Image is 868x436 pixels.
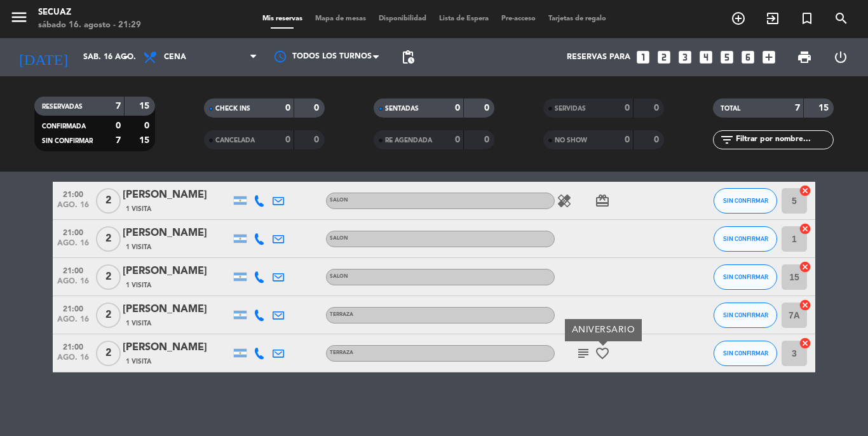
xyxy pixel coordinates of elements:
strong: 7 [795,104,800,112]
span: Pre-acceso [495,15,542,22]
span: Cena [164,53,186,62]
i: add_box [761,49,777,65]
i: filter_list [719,132,735,147]
span: 2 [96,341,121,366]
i: looks_3 [677,49,693,65]
i: favorite_border [595,346,610,361]
strong: 0 [314,135,322,144]
strong: 7 [116,102,121,111]
span: CANCELADA [215,137,255,144]
button: menu [10,8,29,31]
i: exit_to_app [765,11,780,26]
div: [PERSON_NAME] [123,187,231,203]
span: ago. 16 [57,277,89,292]
button: SIN CONFIRMAR [714,188,777,214]
span: TOTAL [721,106,740,112]
span: SIN CONFIRMAR [723,311,768,318]
span: Disponibilidad [372,15,433,22]
span: SIN CONFIRMAR [723,273,768,280]
div: secuaz [38,6,141,19]
span: Lista de Espera [433,15,495,22]
span: 21:00 [57,339,89,353]
span: 21:00 [57,224,89,239]
strong: 15 [139,136,152,145]
strong: 0 [144,121,152,130]
strong: 0 [455,135,460,144]
strong: 0 [625,104,630,112]
strong: 0 [314,104,322,112]
button: SIN CONFIRMAR [714,303,777,328]
span: CHECK INS [215,106,250,112]
span: Mapa de mesas [309,15,372,22]
div: LOG OUT [822,38,858,76]
span: ago. 16 [57,315,89,330]
span: 21:00 [57,186,89,201]
span: ago. 16 [57,239,89,254]
span: SIN CONFIRMAR [723,350,768,357]
strong: 0 [654,104,661,112]
span: SALON [330,198,348,203]
span: SALON [330,236,348,241]
i: cancel [799,299,811,311]
span: 21:00 [57,262,89,277]
span: 1 Visita [126,242,151,252]
div: sábado 16. agosto - 21:29 [38,19,141,32]
strong: 0 [285,135,290,144]
button: SIN CONFIRMAR [714,341,777,366]
i: cancel [799,261,811,273]
div: [PERSON_NAME] [123,263,231,280]
span: 1 Visita [126,357,151,367]
strong: 0 [455,104,460,112]
span: Reservas para [567,53,630,62]
i: cancel [799,184,811,197]
div: [PERSON_NAME] [123,339,231,356]
strong: 0 [484,135,492,144]
i: search [834,11,849,26]
button: SIN CONFIRMAR [714,226,777,252]
strong: 0 [484,104,492,112]
span: 1 Visita [126,280,151,290]
span: CONFIRMADA [42,123,86,130]
strong: 0 [116,121,121,130]
strong: 15 [139,102,152,111]
span: 2 [96,264,121,290]
span: TERRAZA [330,350,353,355]
span: 1 Visita [126,204,151,214]
strong: 0 [625,135,630,144]
i: menu [10,8,29,27]
i: cancel [799,337,811,350]
span: NO SHOW [555,137,587,144]
div: [PERSON_NAME] [123,225,231,242]
strong: 0 [285,104,290,112]
button: SIN CONFIRMAR [714,264,777,290]
i: add_circle_outline [731,11,746,26]
span: SALON [330,274,348,279]
div: ANIVERSARIO [565,319,642,341]
i: healing [557,193,572,208]
input: Filtrar por nombre... [735,133,833,147]
span: Mis reservas [256,15,309,22]
strong: 15 [818,104,831,112]
span: ago. 16 [57,353,89,368]
span: pending_actions [400,50,416,65]
i: looks_4 [698,49,714,65]
span: 2 [96,188,121,214]
i: looks_two [656,49,672,65]
i: card_giftcard [595,193,610,208]
span: 21:00 [57,301,89,315]
strong: 0 [654,135,661,144]
span: 2 [96,303,121,328]
i: looks_one [635,49,651,65]
i: power_settings_new [833,50,848,65]
span: ago. 16 [57,201,89,215]
i: [DATE] [10,43,77,71]
span: SIN CONFIRMAR [723,197,768,204]
span: Tarjetas de regalo [542,15,613,22]
i: subject [576,346,591,361]
span: print [797,50,812,65]
i: cancel [799,222,811,235]
span: SENTADAS [385,106,419,112]
span: RESERVADAS [42,104,83,110]
i: looks_5 [719,49,735,65]
span: TERRAZA [330,312,353,317]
